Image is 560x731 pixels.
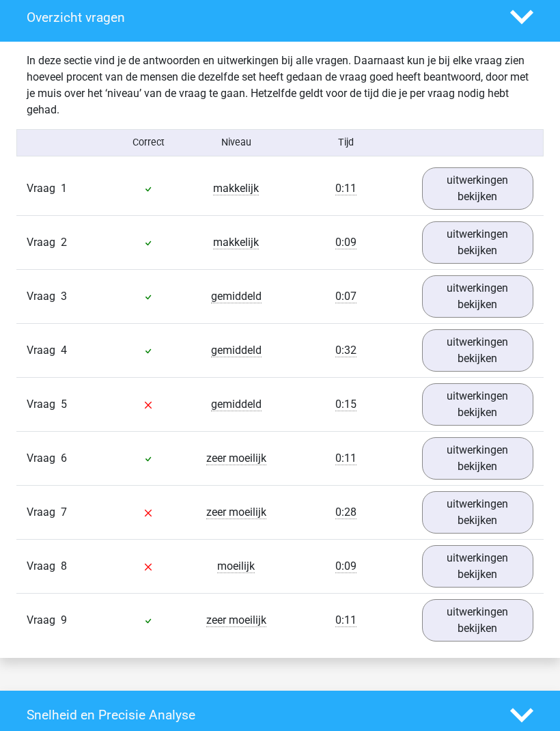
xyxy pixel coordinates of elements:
span: 0:09 [335,560,356,573]
a: uitwerkingen bekijken [422,599,533,642]
span: 5 [61,398,67,411]
span: Vraag [27,180,61,197]
span: 0:32 [335,344,356,357]
span: zeer moeilijk [206,452,266,465]
span: 0:11 [335,613,356,627]
span: 0:28 [335,506,356,519]
a: uitwerkingen bekijken [422,383,533,426]
span: Vraag [27,450,61,467]
span: Vraag [27,612,61,629]
span: Vraag [27,234,61,251]
span: 9 [61,613,67,626]
a: uitwerkingen bekijken [422,275,533,318]
span: Vraag [27,288,61,305]
span: 6 [61,452,67,465]
span: makkelijk [213,182,259,195]
a: uitwerkingen bekijken [422,491,533,534]
div: Niveau [193,135,280,150]
span: makkelijk [213,236,259,249]
span: 0:11 [335,452,356,465]
div: Correct [104,135,192,150]
span: 2 [61,236,67,249]
span: Vraag [27,558,61,575]
a: uitwerkingen bekijken [422,329,533,372]
span: 0:09 [335,236,356,249]
span: 3 [61,290,67,303]
span: Vraag [27,396,61,413]
span: gemiddeld [211,344,262,357]
h4: Snelheid en Precisie Analyse [27,707,490,723]
span: 8 [61,560,67,573]
span: zeer moeilijk [206,613,266,627]
div: Tijd [280,135,412,150]
span: 0:15 [335,398,356,411]
a: uitwerkingen bekijken [422,221,533,264]
span: Vraag [27,342,61,359]
span: Vraag [27,504,61,521]
span: gemiddeld [211,398,262,411]
span: 4 [61,344,67,357]
span: zeer moeilijk [206,506,266,519]
span: 0:07 [335,290,356,303]
a: uitwerkingen bekijken [422,437,533,480]
span: 0:11 [335,182,356,195]
span: moeilijk [217,560,255,573]
a: uitwerkingen bekijken [422,167,533,210]
div: In deze sectie vind je de antwoorden en uitwerkingen bij alle vragen. Daarnaast kun je bij elke v... [16,53,544,118]
span: 7 [61,506,67,519]
h4: Overzicht vragen [27,10,490,25]
a: uitwerkingen bekijken [422,545,533,588]
span: 1 [61,182,67,195]
span: gemiddeld [211,290,262,303]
